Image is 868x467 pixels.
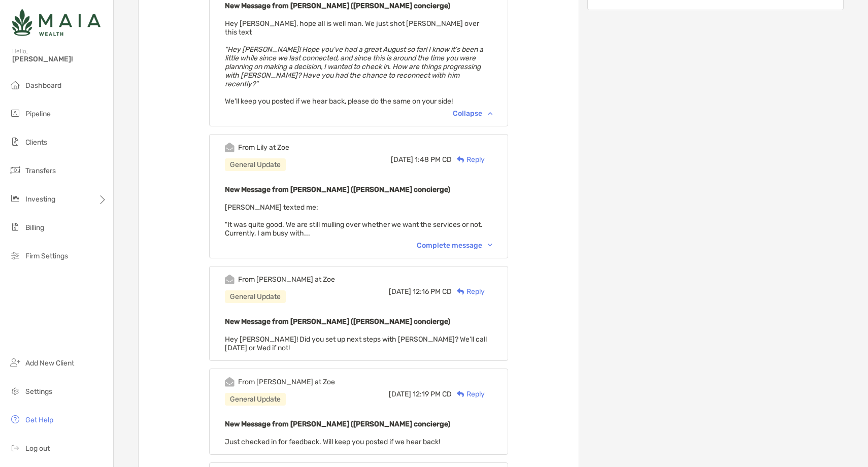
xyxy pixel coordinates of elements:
span: Just checked in for feedback. Will keep you posted if we hear back! [225,438,440,446]
div: From Lily at Zoe [238,143,289,152]
b: New Message from [PERSON_NAME] ([PERSON_NAME] concierge) [225,317,450,326]
b: New Message from [PERSON_NAME] ([PERSON_NAME] concierge) [225,2,450,10]
img: logout icon [9,442,21,454]
span: 1:48 PM CD [415,155,452,164]
img: Chevron icon [488,112,492,115]
span: [PERSON_NAME]! [12,55,107,63]
span: [PERSON_NAME] texted me: "It was quite good. We are still mulling over whether we want the servic... [225,203,483,238]
img: Reply icon [457,391,464,397]
b: New Message from [PERSON_NAME] ([PERSON_NAME] concierge) [225,185,450,194]
img: settings icon [9,385,21,397]
img: Chevron icon [488,244,492,247]
div: Complete message [417,241,492,250]
span: 12:19 PM CD [413,390,452,398]
img: Event icon [225,377,235,387]
img: Event icon [225,143,235,152]
span: Billing [25,223,44,232]
img: clients icon [9,136,21,148]
img: transfers icon [9,164,21,176]
span: Hey [PERSON_NAME], hope all is well man. We just shot [PERSON_NAME] over this text We'll keep you... [225,19,483,106]
img: Reply icon [457,156,464,163]
span: Transfers [25,166,56,175]
div: Collapse [453,109,492,118]
span: Investing [25,195,55,204]
img: billing icon [9,221,21,233]
div: General Update [225,158,286,171]
em: "Hey [PERSON_NAME]! Hope you’ve had a great August so far! I know it’s been a little while since ... [225,45,483,88]
span: Get Help [25,416,53,424]
span: Hey [PERSON_NAME]! Did you set up next steps with [PERSON_NAME]? We'll call [DATE] or Wed if not! [225,335,487,352]
span: Log out [25,444,50,453]
img: add_new_client icon [9,356,21,369]
img: get-help icon [9,413,21,425]
img: Reply icon [457,288,464,295]
span: [DATE] [389,390,411,398]
span: 12:16 PM CD [413,287,452,296]
span: [DATE] [389,287,411,296]
span: Add New Client [25,359,74,368]
img: Zoe Logo [12,4,101,41]
img: pipeline icon [9,107,21,119]
div: General Update [225,290,286,303]
span: Pipeline [25,110,51,118]
img: Event icon [225,275,235,284]
img: firm-settings icon [9,249,21,261]
div: From [PERSON_NAME] at Zoe [238,275,335,284]
span: Clients [25,138,47,147]
span: Firm Settings [25,252,68,260]
div: Reply [452,154,485,165]
div: Reply [452,286,485,297]
b: New Message from [PERSON_NAME] ([PERSON_NAME] concierge) [225,420,450,428]
div: Reply [452,389,485,399]
div: From [PERSON_NAME] at Zoe [238,378,335,386]
img: dashboard icon [9,79,21,91]
div: General Update [225,393,286,406]
img: investing icon [9,192,21,205]
span: [DATE] [391,155,413,164]
span: Settings [25,387,52,396]
span: Dashboard [25,81,61,90]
